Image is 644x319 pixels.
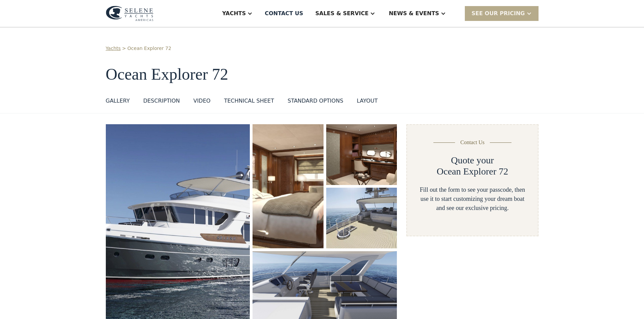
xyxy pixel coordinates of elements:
div: Fill out the form to see your passcode, then use it to start customizing your dream boat and see ... [418,185,527,213]
h2: Quote your [451,155,494,166]
div: News & EVENTS [389,9,439,18]
a: Ocean Explorer 72 [127,45,171,52]
h1: Ocean Explorer 72 [106,65,539,83]
div: standard options [288,97,343,105]
div: layout [357,97,378,105]
div: Yachts [222,9,246,18]
a: DESCRIPTION [143,97,180,108]
a: VIDEO [193,97,211,108]
a: Yachts [106,45,121,52]
div: SEE Our Pricing [472,9,525,18]
div: Technical sheet [224,97,274,105]
div: Contact US [265,9,303,18]
a: standard options [288,97,343,108]
a: layout [357,97,378,108]
div: GALLERY [106,97,130,105]
div: VIDEO [193,97,211,105]
div: Sales & Service [315,9,368,18]
h2: Ocean Explorer 72 [437,166,508,177]
a: Technical sheet [224,97,274,108]
div: DESCRIPTION [143,97,180,105]
div: Contact Us [460,138,485,147]
div: > [122,45,126,52]
a: GALLERY [106,97,130,108]
img: logo [106,6,153,21]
